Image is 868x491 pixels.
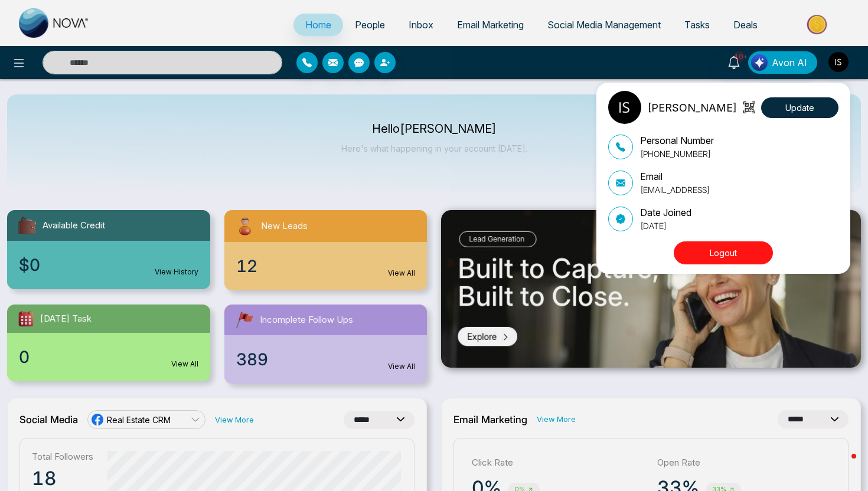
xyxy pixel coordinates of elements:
p: [PERSON_NAME] [647,100,737,116]
button: Update [761,97,838,118]
p: Personal Number [640,133,714,148]
p: [EMAIL_ADDRESS] [640,184,710,196]
button: Logout [674,241,773,264]
p: Email [640,169,710,184]
p: Date Joined [640,205,691,220]
p: [PHONE_NUMBER] [640,148,714,160]
iframe: Intercom live chat [828,451,856,479]
p: [DATE] [640,220,691,232]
